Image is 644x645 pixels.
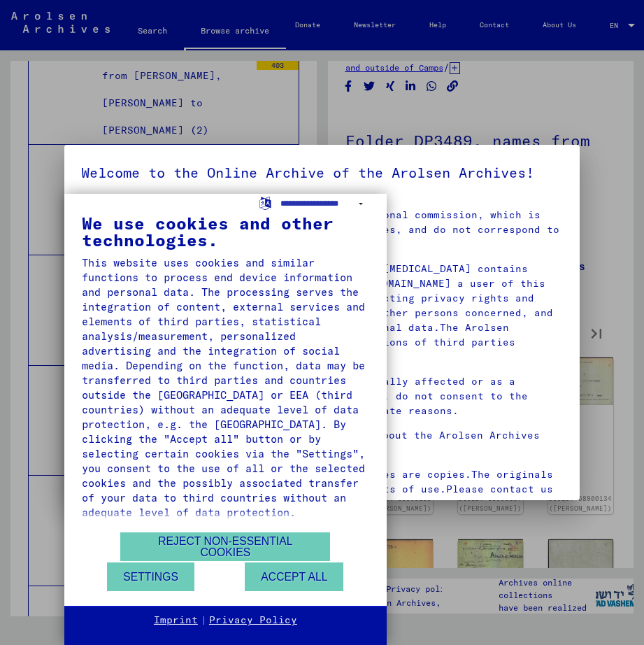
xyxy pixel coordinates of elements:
[154,614,198,628] a: Imprint
[120,532,330,561] button: Reject non-essential cookies
[107,562,194,591] button: Settings
[82,255,369,520] div: This website uses cookies and similar functions to process end device information and personal da...
[245,562,343,591] button: Accept all
[209,614,297,628] a: Privacy Policy
[82,215,369,248] div: We use cookies and other technologies.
